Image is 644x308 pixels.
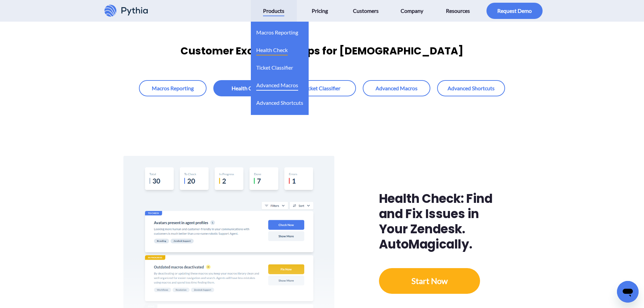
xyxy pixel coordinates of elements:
div: Health Check: Find and Fix Issues in Your Zendesk. AutoMagically. [379,191,505,252]
a: Advanced Macros [256,74,298,92]
a: Health Check [256,39,288,57]
span: Products [263,5,284,16]
span: Pricing [312,5,328,16]
a: Ticket Classifier [256,57,293,74]
span: Advanced Macros [256,80,298,91]
span: Health Check [256,45,288,55]
span: Macros Reporting [256,27,298,38]
a: Macros Reporting [256,22,298,39]
span: Company [401,5,423,16]
a: Advanced Shortcuts [256,92,303,110]
span: Customers [353,5,379,16]
span: Ticket Classifier [256,62,293,73]
span: Advanced Shortcuts [256,97,303,108]
iframe: Button to launch messaging window [617,281,639,303]
span: Resources [446,5,470,16]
